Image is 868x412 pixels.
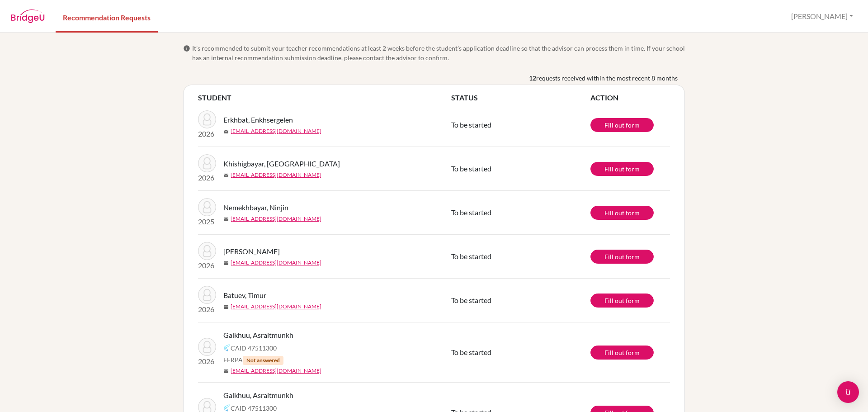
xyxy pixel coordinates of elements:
[590,92,670,103] th: ACTION
[451,348,491,356] span: To be started
[529,73,536,83] b: 12
[231,259,321,267] a: [EMAIL_ADDRESS][DOMAIN_NAME]
[451,92,590,103] th: STATUS
[223,344,231,351] img: Common App logo
[590,294,654,308] a: Fill out form
[590,118,654,132] a: Fill out form
[223,173,229,178] span: mail
[183,45,190,52] span: info
[231,303,321,311] a: [EMAIL_ADDRESS][DOMAIN_NAME]
[590,346,654,360] a: Fill out form
[223,217,229,222] span: mail
[223,246,280,257] span: [PERSON_NAME]
[231,127,321,135] a: [EMAIL_ADDRESS][DOMAIN_NAME]
[451,120,491,129] span: To be started
[223,304,229,310] span: mail
[231,343,277,353] span: CAID 47511300
[231,367,321,375] a: [EMAIL_ADDRESS][DOMAIN_NAME]
[198,216,216,227] p: 2025
[198,154,216,172] img: Khishigbayar, Nyamaa
[11,9,45,23] img: BridgeU logo
[451,296,491,304] span: To be started
[198,198,216,216] img: Nemekhbayar, Ninjin
[198,338,216,356] img: Galkhuu, Asraltmunkh
[198,172,216,183] p: 2026
[231,171,321,179] a: [EMAIL_ADDRESS][DOMAIN_NAME]
[198,92,451,103] th: STUDENT
[590,250,654,264] a: Fill out form
[451,208,491,217] span: To be started
[231,215,321,223] a: [EMAIL_ADDRESS][DOMAIN_NAME]
[56,1,158,33] a: Recommendation Requests
[243,356,283,365] span: Not answered
[451,252,491,260] span: To be started
[223,290,266,301] span: Batuev, Timur
[223,158,340,169] span: Khishigbayar, [GEOGRAPHIC_DATA]
[192,43,685,62] span: It’s recommended to submit your teacher recommendations at least 2 weeks before the student’s app...
[223,202,288,213] span: Nemekhbayar, Ninjin
[223,114,293,125] span: Erkhbat, Enkhsergelen
[198,286,216,304] img: Batuev, Timur
[223,390,293,401] span: Galkhuu, Asraltmunkh
[223,404,231,412] img: Common App logo
[198,260,216,271] p: 2026
[590,162,654,176] a: Fill out form
[198,304,216,315] p: 2026
[198,128,216,139] p: 2026
[223,129,229,134] span: mail
[223,260,229,266] span: mail
[223,330,293,341] span: Galkhuu, Asraltmunkh
[223,355,283,365] span: FERPA
[787,8,857,25] button: [PERSON_NAME]
[198,356,216,367] p: 2026
[536,73,678,83] span: requests received within the most recent 8 months
[223,369,229,374] span: mail
[198,242,216,260] img: Munkhbaatar, Theodore
[198,110,216,128] img: Erkhbat, Enkhsergelen
[837,381,859,403] div: Open Intercom Messenger
[451,164,491,173] span: To be started
[590,206,654,220] a: Fill out form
